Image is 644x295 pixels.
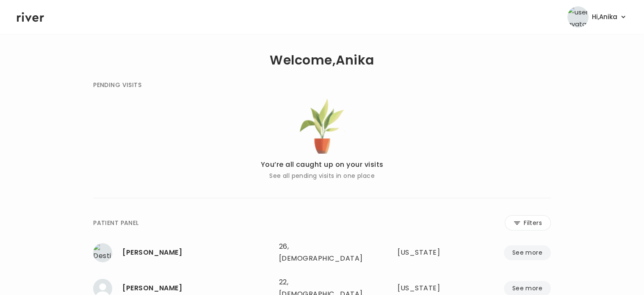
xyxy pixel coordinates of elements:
[567,6,627,28] button: user avatarHi,Anika
[93,218,138,228] div: PATIENT PANEL
[504,245,551,260] button: See more
[398,282,458,294] div: Missouri
[122,247,272,258] div: Destiny Ford
[398,247,458,258] div: Florida
[567,6,589,28] img: user avatar
[592,11,617,23] span: Hi, Anika
[122,282,272,294] div: KEYSHLA HERNANDEZ MARTINEZ
[261,171,384,181] p: See all pending visits in one place
[261,159,384,171] p: You’re all caught up on your visits
[93,80,141,90] div: PENDING VISITS
[279,241,365,264] div: 26, [DEMOGRAPHIC_DATA]
[270,54,374,66] h1: Welcome, Anika
[93,243,112,262] img: Destiny Ford
[505,215,551,230] button: Filters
